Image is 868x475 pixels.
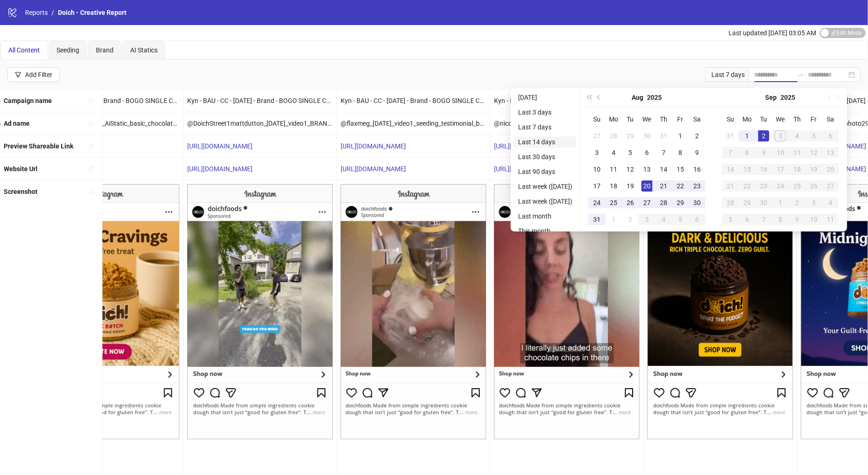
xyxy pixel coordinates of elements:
[130,46,158,54] span: AI Statics
[658,180,669,192] div: 21
[641,147,653,158] div: 6
[647,88,662,107] button: Choose a year
[825,147,836,158] div: 13
[822,111,839,128] th: Sa
[691,164,703,175] div: 16
[494,184,640,439] img: Screenshot 120230659920740297
[30,90,183,112] div: Kyn - BAU - CC - [DATE] - Brand - BOGO SINGLE Campaign - Relaunch - Copy
[608,164,619,175] div: 11
[605,128,622,144] td: 2025-07-28
[755,178,772,194] td: 2025-09-23
[641,164,653,175] div: 13
[605,111,622,128] th: Mo
[639,194,655,211] td: 2025-08-27
[622,128,639,144] td: 2025-07-29
[622,161,639,178] td: 2025-08-12
[641,197,653,208] div: 27
[689,178,705,194] td: 2025-08-23
[775,214,786,225] div: 8
[608,147,619,158] div: 4
[808,180,819,192] div: 26
[608,197,619,208] div: 25
[591,197,602,208] div: 24
[655,178,672,194] td: 2025-08-21
[805,111,822,128] th: Fr
[689,128,705,144] td: 2025-08-02
[691,214,703,225] div: 6
[825,214,836,225] div: 11
[741,147,753,158] div: 8
[755,111,772,128] th: Tu
[792,180,803,192] div: 25
[725,180,736,192] div: 21
[655,161,672,178] td: 2025-08-14
[591,214,602,225] div: 31
[825,130,836,141] div: 6
[755,194,772,211] td: 2025-09-30
[725,197,736,208] div: 28
[722,211,739,228] td: 2025-10-05
[589,144,605,161] td: 2025-08-03
[672,161,689,178] td: 2025-08-15
[722,144,739,161] td: 2025-09-07
[822,178,839,194] td: 2025-09-27
[741,214,753,225] div: 6
[622,111,639,128] th: Tu
[608,214,619,225] div: 1
[755,144,772,161] td: 2025-09-09
[741,197,753,208] div: 29
[805,161,822,178] td: 2025-09-19
[490,112,643,135] div: @nicolunaa_[DATE]_video2_seeding_testimonial_basicb#tch_doich__Iter1
[789,128,805,144] td: 2025-09-04
[741,180,753,192] div: 22
[341,184,486,439] img: Screenshot 120230659898470297
[622,194,639,211] td: 2025-08-26
[23,7,50,18] a: Reports
[608,180,619,192] div: 18
[584,88,594,107] button: Last year (Control + left)
[658,197,669,208] div: 28
[658,164,669,175] div: 14
[675,180,686,192] div: 22
[739,178,755,194] td: 2025-09-22
[758,147,769,158] div: 9
[739,161,755,178] td: 2025-09-15
[591,147,602,158] div: 3
[658,214,669,225] div: 4
[625,164,636,175] div: 12
[772,211,789,228] td: 2025-10-08
[15,71,21,78] span: filter
[758,130,769,141] div: 2
[722,178,739,194] td: 2025-09-21
[672,128,689,144] td: 2025-08-01
[792,147,803,158] div: 11
[641,180,653,192] div: 20
[655,111,672,128] th: Th
[589,111,605,128] th: Su
[775,130,786,141] div: 3
[639,144,655,161] td: 2025-08-06
[494,142,559,150] a: [URL][DOMAIN_NAME]
[675,147,686,158] div: 8
[625,197,636,208] div: 26
[775,180,786,192] div: 24
[725,164,736,175] div: 14
[772,194,789,211] td: 2025-10-01
[622,178,639,194] td: 2025-08-19
[589,128,605,144] td: 2025-07-27
[689,161,705,178] td: 2025-08-16
[808,130,819,141] div: 5
[739,211,755,228] td: 2025-10-06
[88,166,94,172] span: sort-ascending
[622,211,639,228] td: 2025-09-02
[755,128,772,144] td: 2025-09-02
[722,161,739,178] td: 2025-09-14
[625,180,636,192] div: 19
[739,111,755,128] th: Mo
[608,130,619,141] div: 28
[88,188,94,195] span: sort-ascending
[514,166,576,177] li: Last 90 days
[772,144,789,161] td: 2025-09-10
[675,197,686,208] div: 29
[4,142,73,150] b: Preview Shareable Link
